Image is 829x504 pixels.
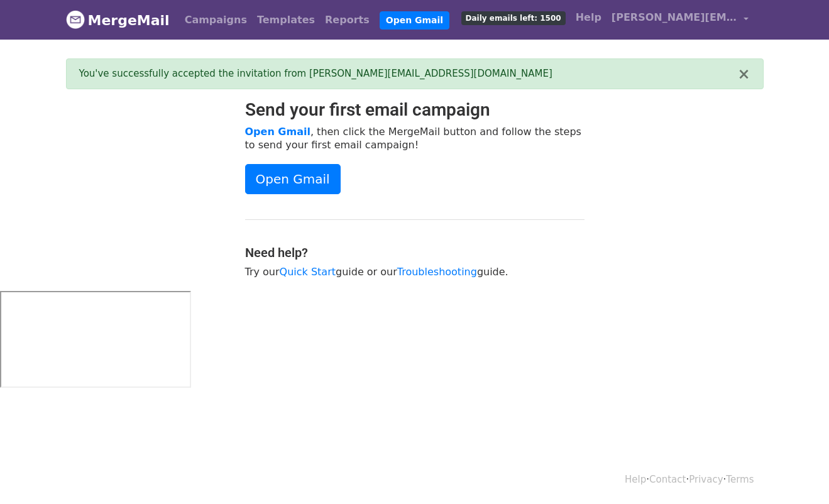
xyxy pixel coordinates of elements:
span: [PERSON_NAME][EMAIL_ADDRESS][DOMAIN_NAME] [612,10,737,25]
a: Contact [649,474,686,485]
h2: Send your first email campaign [245,99,585,121]
a: Privacy [689,474,723,485]
a: Daily emails left: 1500 [456,5,571,30]
h4: Need help? [245,245,585,260]
a: Reports [320,8,375,33]
a: Open Gmail [245,164,341,194]
p: , then click the MergeMail button and follow the steps to send your first email campaign! [245,125,585,151]
a: Help [571,5,607,30]
button: × [737,67,750,82]
a: Troubleshooting [397,266,477,278]
a: Help [625,474,646,485]
a: Templates [252,8,320,33]
p: Try our guide or our guide. [245,265,585,278]
span: Daily emails left: 1500 [461,11,566,25]
a: Open Gmail [380,11,449,30]
a: [PERSON_NAME][EMAIL_ADDRESS][DOMAIN_NAME] [607,5,754,35]
div: You've successfully accepted the invitation from [PERSON_NAME][EMAIL_ADDRESS][DOMAIN_NAME] [79,67,738,81]
a: Open Gmail [245,126,310,138]
a: Campaigns [180,8,252,33]
img: MergeMail logo [66,10,85,29]
a: Quick Start [280,266,336,278]
a: MergeMail [66,7,170,33]
a: Terms [726,474,754,485]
